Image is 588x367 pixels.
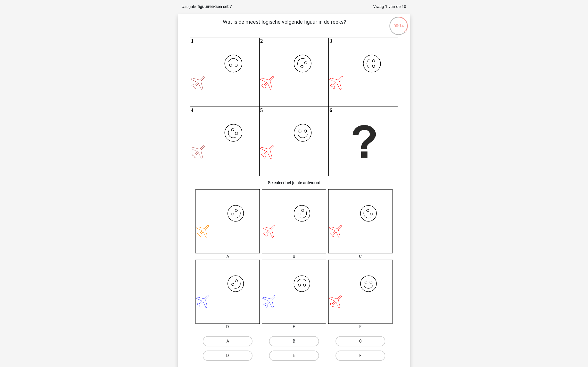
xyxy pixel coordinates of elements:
div: Vraag 1 van de 10 [373,4,406,10]
div: 00:14 [389,16,408,29]
text: 2 [260,38,263,44]
text: 5 [260,107,263,113]
div: F [324,324,396,330]
label: C [336,336,385,346]
strong: figuurreeksen set 7 [198,4,232,9]
p: Wat is de meest logische volgende figuur in de reeks? [186,18,383,33]
h6: Selecteer het juiste antwoord [186,176,402,185]
div: C [324,253,396,260]
small: Categorie: [182,5,197,9]
div: D [192,324,264,330]
div: A [192,253,264,260]
label: A [203,336,252,346]
text: 3 [330,38,332,44]
div: B [258,253,330,260]
text: 1 [191,38,193,44]
label: D [203,351,252,361]
label: E [269,351,319,361]
text: 6 [330,107,332,113]
label: F [336,351,385,361]
div: E [258,324,330,330]
label: B [269,336,319,346]
text: 4 [191,107,193,113]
